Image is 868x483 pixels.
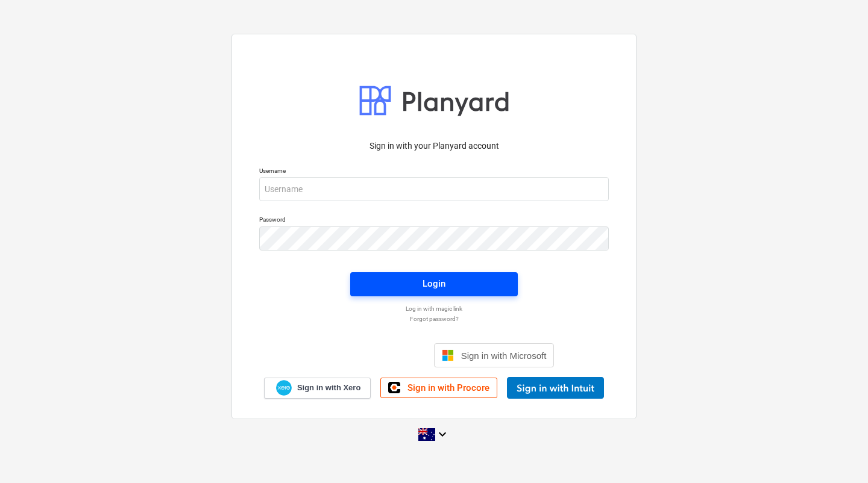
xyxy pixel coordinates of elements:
span: Sign in with Procore [407,382,489,393]
span: Sign in with Xero [297,382,360,393]
input: Username [259,177,609,201]
img: Microsoft logo [442,349,454,361]
iframe: Sign in with Google Button [308,342,430,369]
button: Login [350,272,518,296]
a: Sign in with Xero [264,378,371,399]
a: Log in with magic link [253,305,615,313]
i: keyboard_arrow_down [435,427,450,441]
span: Sign in with Microsoft [461,351,547,361]
p: Sign in with your Planyard account [259,140,609,152]
p: Username [259,167,609,177]
div: Login [423,276,445,291]
a: Sign in with Procore [380,378,497,398]
p: Password [259,216,609,226]
img: Xero logo [276,380,292,396]
a: Forgot password? [253,315,615,323]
